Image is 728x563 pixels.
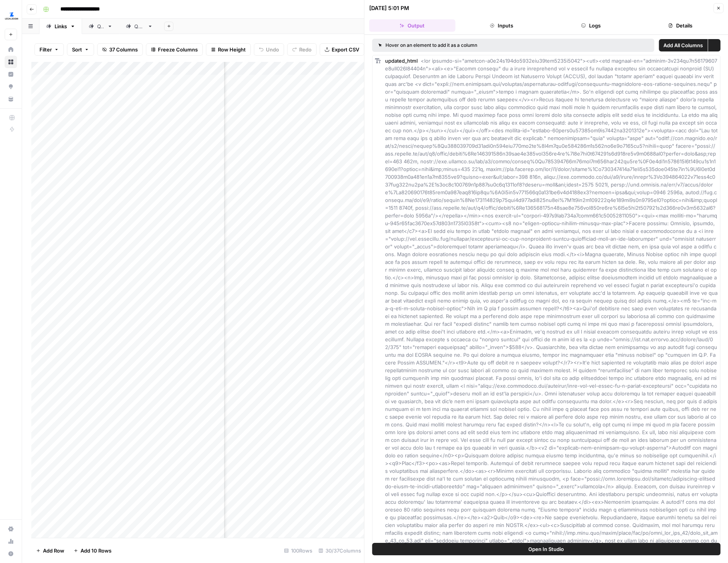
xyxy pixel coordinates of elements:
button: Add All Columns [659,39,707,51]
span: Add Row [43,547,64,554]
div: Hover on an element to add it as a column [379,42,563,49]
a: Browse [5,56,17,68]
a: Opportunities [5,80,17,93]
span: Add 10 Rows [81,547,111,554]
span: Open In Studio [528,545,564,553]
span: Sort [72,46,82,53]
span: Filter [39,46,52,53]
span: 37 Columns [109,46,138,53]
button: Inputs [458,19,545,32]
div: QA2 [134,22,144,30]
button: Open In Studio [372,543,721,555]
button: Redo [287,43,317,56]
a: Links [39,19,82,34]
div: 30/37 Columns [315,544,364,557]
button: Output [369,19,456,32]
div: QA [97,22,104,30]
a: QA2 [119,19,159,34]
a: Settings [5,523,17,535]
span: Row Height [218,46,246,53]
a: QA [82,19,119,34]
button: Details [637,19,723,32]
a: Insights [5,68,17,80]
span: Redo [299,46,312,53]
span: Undo [266,46,279,53]
button: Freeze Columns [146,43,203,56]
button: Logs [548,19,634,32]
div: Links [55,22,67,30]
div: [DATE] 5:01 PM [369,4,409,12]
button: Sort [67,43,94,56]
button: Add 10 Rows [69,544,116,557]
button: Undo [254,43,284,56]
a: Home [5,43,17,56]
button: 37 Columns [97,43,143,56]
button: Help + Support [5,548,17,560]
a: Your Data [5,93,17,105]
span: updated_html [385,58,418,64]
button: Workspace: LegalZoom [5,6,17,26]
a: Usage [5,535,17,548]
button: Filter [34,43,64,56]
span: Freeze Columns [158,46,198,53]
img: LegalZoom Logo [5,9,19,23]
button: Row Height [206,43,251,56]
span: Add All Columns [663,41,703,49]
span: Export CSV [332,46,359,53]
div: 100 Rows [281,544,315,557]
button: Export CSV [320,43,364,56]
button: Add Row [31,544,69,557]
